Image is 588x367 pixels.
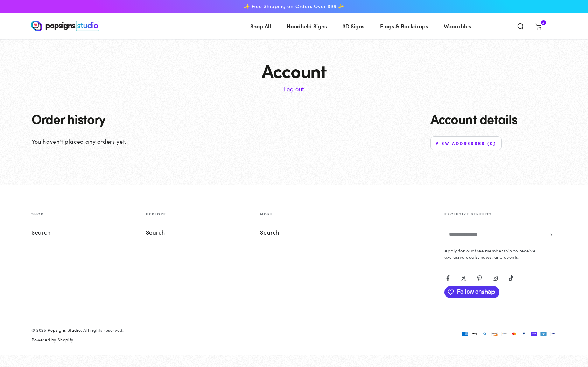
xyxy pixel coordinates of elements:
[375,17,433,35] a: Flags & Backdrops
[146,210,253,218] summary: Explore
[31,60,556,80] h1: Account
[444,247,556,260] p: Apply for our free membership to receive exclusive deals, news, and events.
[430,136,502,150] a: View addresses (0)
[284,84,304,94] a: Log out
[548,226,556,242] button: Subscribe
[31,210,139,218] summary: Shop
[31,111,420,126] h2: Order history
[444,210,556,218] summary: Exclusive benefits
[245,17,276,35] a: Shop All
[31,212,44,218] p: Shop
[31,21,99,31] img: Popsigns Studio
[146,212,166,218] p: Explore
[31,325,294,335] small: © 2025, . All rights reserved.
[260,210,367,218] summary: More
[430,111,556,126] h2: Account details
[287,21,327,31] span: Handheld Signs
[444,212,492,218] p: Exclusive benefits
[260,228,279,236] a: Search
[31,136,420,146] p: You haven't placed any orders yet.
[250,21,271,31] span: Shop All
[444,21,471,31] span: Wearables
[146,228,165,236] a: Search
[439,17,476,35] a: Wearables
[542,20,545,25] span: 4
[337,17,370,35] a: 3D Signs
[511,18,530,34] summary: Search our site
[48,327,81,333] a: Popsigns Studio
[244,3,344,9] span: ✨ Free Shipping on Orders Over $99 ✨
[281,17,332,35] a: Handheld Signs
[31,337,73,343] a: Powered by Shopify
[260,212,273,218] p: More
[31,228,51,236] a: Search
[380,21,428,31] span: Flags & Backdrops
[343,21,364,31] span: 3D Signs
